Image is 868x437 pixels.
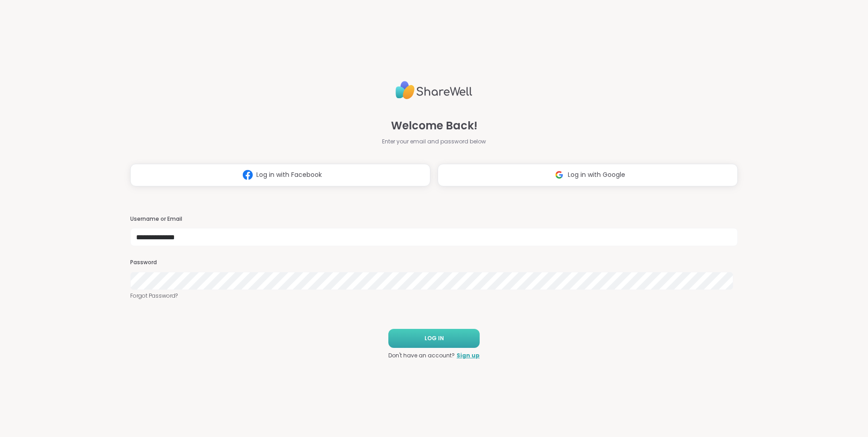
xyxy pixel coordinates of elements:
[568,170,625,180] span: Log in with Google
[457,351,480,360] a: Sign up
[130,215,738,223] h3: Username or Email
[438,164,738,186] button: Log in with Google
[391,118,477,134] span: Welcome Back!
[388,329,480,348] button: LOG IN
[239,166,256,183] img: ShareWell Logomark
[130,259,738,266] h3: Password
[382,138,486,146] span: Enter your email and password below
[396,77,472,103] img: ShareWell Logo
[388,351,455,360] span: Don't have an account?
[130,164,430,186] button: Log in with Facebook
[551,166,568,183] img: ShareWell Logomark
[256,170,322,180] span: Log in with Facebook
[130,292,738,300] a: Forgot Password?
[425,334,444,342] span: LOG IN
